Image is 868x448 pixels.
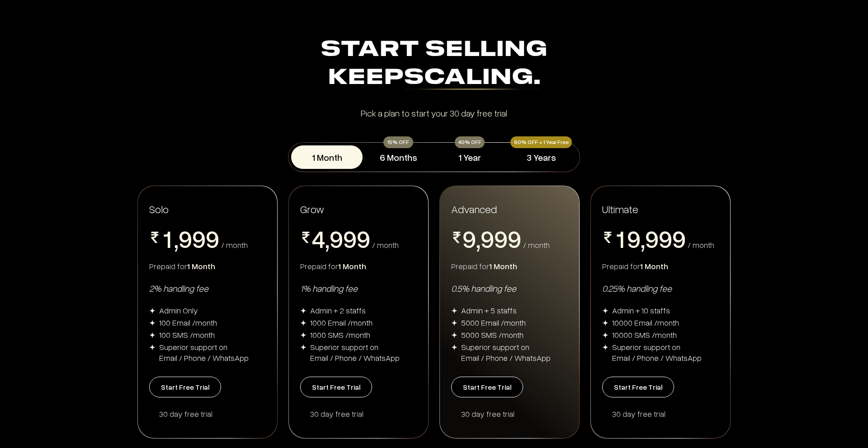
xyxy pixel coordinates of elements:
button: Start Free Trial [451,377,523,397]
span: 1 Month [489,261,517,271]
button: Start Free Trial [602,377,674,397]
div: 30 day free trial [612,408,719,419]
div: 100 Email /month [159,317,217,328]
span: 9 [357,226,370,251]
div: 1000 Email /month [310,317,373,328]
div: Pick a plan to start your 30 day free trial [141,108,727,117]
span: Advanced [451,202,497,216]
span: 9 [659,226,672,251]
img: img [451,308,458,314]
div: 100 SMS /month [159,329,215,340]
img: img [602,332,609,338]
button: 3 Years [505,145,577,169]
button: 1 Month [291,145,363,169]
div: Prepaid for [300,261,417,271]
span: 9 [343,226,357,251]
span: , [641,226,645,253]
img: img [300,344,307,350]
div: Scaling. [404,67,541,90]
img: img [451,332,458,338]
img: img [149,308,156,314]
div: 30 day free trial [310,408,417,419]
span: 1 [613,226,627,251]
button: 6 Months [363,145,434,169]
div: Prepaid for [602,261,719,271]
span: 1 Month [338,261,366,271]
div: 10000 Email /month [612,317,679,328]
span: , [325,226,330,253]
span: 9 [645,226,659,251]
span: , [174,226,179,253]
img: img [451,320,458,326]
span: 9 [330,226,343,251]
img: img [451,344,458,350]
div: 0.5% handling fee [451,282,568,294]
img: img [602,344,609,350]
button: Start Free Trial [300,377,372,397]
img: img [149,344,156,350]
span: Grow [300,202,324,215]
div: 0.25% handling fee [602,282,719,294]
div: Prepaid for [149,261,266,271]
div: 1000 SMS /month [310,329,370,340]
img: pricing-rupee [300,232,311,243]
span: 4 [311,226,325,251]
img: pricing-rupee [149,232,160,243]
div: Admin + 5 staffs [461,305,517,316]
div: / month [523,241,550,249]
span: , [476,226,481,253]
span: 9 [192,226,206,251]
span: 1 Month [640,261,668,271]
span: 2 [613,251,627,275]
button: 1 Year [434,145,505,169]
span: 2 [160,251,174,275]
div: / month [688,241,714,249]
div: Start Selling [141,36,727,92]
div: / month [372,241,399,249]
div: 5000 Email /month [461,317,526,328]
div: Prepaid for [451,261,568,271]
span: 9 [627,226,641,251]
span: 9 [494,226,508,251]
img: img [602,308,609,314]
span: 9 [481,226,494,251]
span: Solo [149,202,169,215]
span: 5 [311,251,325,275]
div: 30 day free trial [159,408,266,419]
img: img [300,320,307,326]
div: Superior support on Email / Phone / WhatsApp [159,341,249,363]
div: 10000 SMS /month [612,329,677,340]
div: 60% OFF + 1 Year Free [510,136,572,148]
div: Superior support on Email / Phone / WhatsApp [612,341,702,363]
div: 1% handling fee [300,282,417,294]
div: Admin Only [159,305,198,316]
div: Keep [141,64,727,92]
div: Admin + 10 staffs [612,305,670,316]
span: 9 [206,226,219,251]
span: 9 [672,226,686,251]
div: Superior support on Email / Phone / WhatsApp [461,341,551,363]
span: 1 [160,226,174,251]
span: 9 [462,226,476,251]
button: Start Free Trial [149,377,221,397]
div: 30 day free trial [461,408,568,419]
img: pricing-rupee [451,232,462,243]
div: 5000 SMS /month [461,329,524,340]
div: 40% OFF [455,136,485,148]
span: 9 [179,226,192,251]
img: img [300,332,307,338]
img: img [300,308,307,314]
div: / month [221,241,248,249]
div: 15% OFF [383,136,413,148]
span: Ultimate [602,202,638,216]
div: Superior support on Email / Phone / WhatsApp [310,341,400,363]
img: img [602,320,609,326]
div: Admin + 2 staffs [310,305,366,316]
img: img [149,320,156,326]
img: img [149,332,156,338]
div: 2% handling fee [149,282,266,294]
span: 9 [508,226,521,251]
img: pricing-rupee [602,232,613,243]
span: 1 Month [187,261,215,271]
